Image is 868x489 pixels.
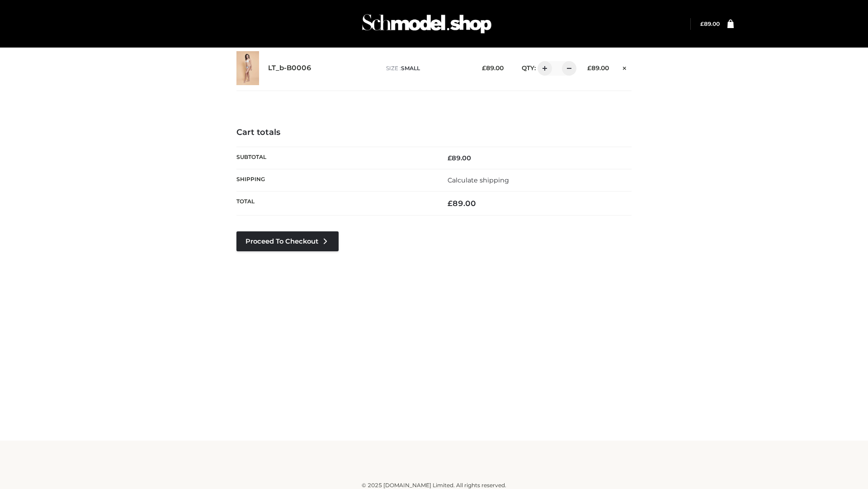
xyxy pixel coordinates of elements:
div: QTY: [513,61,573,76]
bdi: 89.00 [482,64,504,72]
a: LT_b-B0006 [268,64,311,72]
bdi: 89.00 [448,154,471,162]
img: Schmodel Admin 964 [359,6,495,42]
span: £ [448,199,453,208]
th: Total [236,192,434,216]
a: Remove this item [618,61,632,73]
th: Subtotal [236,147,434,169]
span: £ [448,154,452,162]
bdi: 89.00 [587,64,609,72]
a: £89.00 [700,20,720,27]
h4: Cart totals [236,128,632,138]
th: Shipping [236,169,434,191]
bdi: 89.00 [448,199,476,208]
span: SMALL [401,65,420,72]
a: Calculate shipping [448,176,509,184]
span: £ [587,64,591,72]
span: £ [700,20,704,27]
a: Proceed to Checkout [236,231,339,251]
p: size : [386,64,468,72]
bdi: 89.00 [700,20,720,27]
span: £ [482,64,486,72]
